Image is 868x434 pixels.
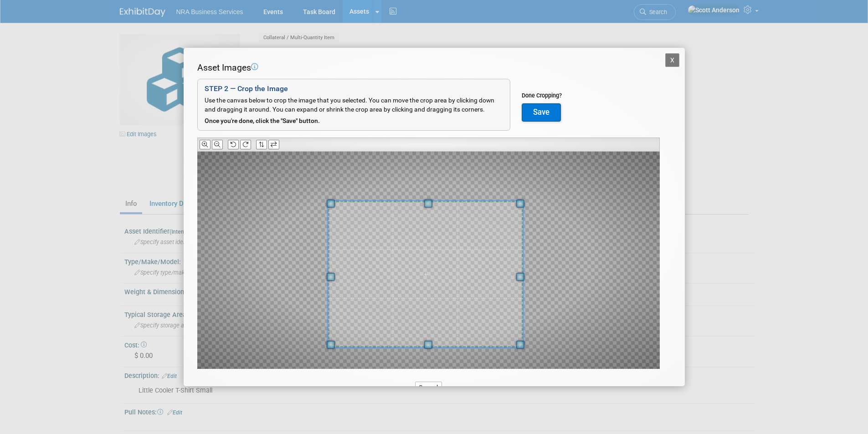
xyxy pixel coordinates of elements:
div: Asset Images [197,61,660,74]
div: Once you're done, click the "Save" button. [205,117,503,126]
button: Zoom In [200,140,211,149]
button: Cancel [415,382,442,393]
button: Rotate Clockwise [240,140,251,149]
span: Use the canvas below to crop the image that you selected. You can move the crop area by clicking ... [205,97,494,113]
button: X [665,53,680,67]
button: Save [522,103,561,122]
button: Rotate Counter-clockwise [228,140,239,149]
button: Flip Vertically [256,140,267,149]
button: Flip Horizontally [268,140,279,149]
div: STEP 2 — Crop the Image [205,84,503,94]
button: Zoom Out [212,140,223,149]
div: Done Cropping? [522,92,562,100]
